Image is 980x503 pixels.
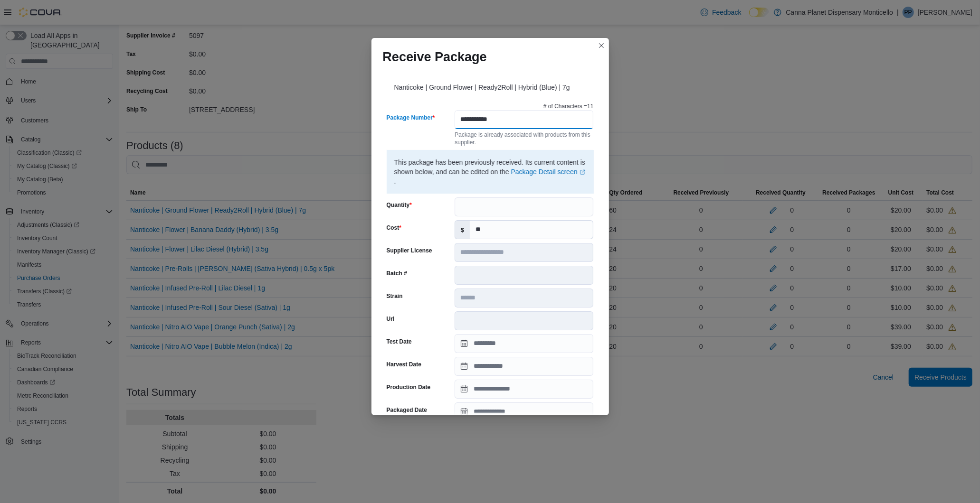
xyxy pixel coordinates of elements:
input: Press the down key to open a popover containing a calendar. [455,357,593,376]
label: $ [455,221,470,239]
input: Press the down key to open a popover containing a calendar. [455,402,593,421]
input: Press the down key to open a popover containing a calendar. [455,380,593,399]
div: Nanticoke | Ground Flower | Ready2Roll | Hybrid (Blue) | 7g [383,72,598,99]
a: Package Detail screenExternal link [511,168,585,176]
label: Quantity [387,201,412,209]
p: # of Characters = 11 [543,102,594,110]
label: Packaged Date [387,406,427,414]
label: Url [387,315,395,323]
svg: External link [580,169,585,175]
label: Test Date [387,338,412,345]
label: Strain [387,292,403,300]
h1: Receive Package [383,49,487,65]
input: Press the down key to open a popover containing a calendar. [455,334,593,353]
label: Cost [387,224,401,232]
label: Batch # [387,270,407,277]
p: This package has been previously received. Its current content is shown below, and can be edited ... [394,158,586,186]
label: Supplier License [387,247,432,254]
div: Package is already associated with products from this supplier. [455,129,593,146]
label: Production Date [387,383,431,391]
button: Closes this modal window [596,40,607,51]
label: Package Number [387,114,435,121]
label: Harvest Date [387,361,421,368]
